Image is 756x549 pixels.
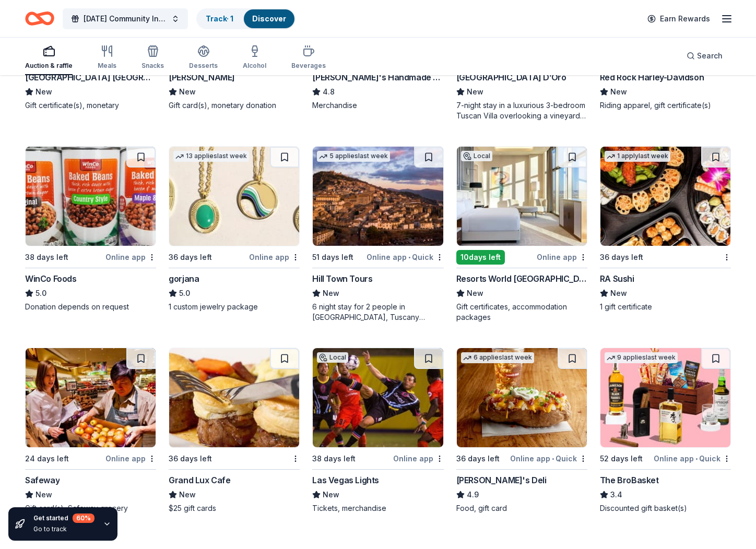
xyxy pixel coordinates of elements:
[25,41,73,75] button: Auction & raffle
[25,100,156,111] div: Gift certificate(s), monetary
[456,250,505,265] div: 10 days left
[457,147,587,246] img: Image for Resorts World Las Vegas
[25,6,54,31] a: Home
[33,525,95,533] div: Go to track
[312,100,443,111] div: Merchandise
[169,503,300,514] div: $25 gift cards
[456,71,566,83] div: [GEOGRAPHIC_DATA] D’Oro
[169,251,212,264] div: 36 days left
[249,250,300,264] div: Online app
[456,146,587,323] a: Image for Resorts World Las VegasLocal10days leftOnline appResorts World [GEOGRAPHIC_DATA]NewGift...
[312,272,372,285] div: Hill Town Tours
[467,488,479,501] span: 4.9
[600,272,634,285] div: RA Sushi
[105,250,156,264] div: Online app
[25,272,77,285] div: WinCo Foods
[33,514,95,523] div: Get started
[461,352,534,363] div: 6 applies last week
[312,503,443,514] div: Tickets, merchandise
[697,50,723,62] span: Search
[467,86,483,98] span: New
[63,8,188,29] button: [DATE] Community Initiative Silent Auction Event
[600,452,643,465] div: 52 days left
[456,272,587,285] div: Resorts World [GEOGRAPHIC_DATA]
[206,14,233,23] a: Track· 1
[600,348,730,447] img: Image for The BroBasket
[456,302,587,323] div: Gift certificates, accommodation packages
[189,41,218,75] button: Desserts
[169,302,300,312] div: 1 custom jewelry package
[169,71,235,83] div: [PERSON_NAME]
[641,9,716,28] a: Earn Rewards
[313,348,443,447] img: Image for Las Vegas Lights
[456,100,587,121] div: 7-night stay in a luxurious 3-bedroom Tuscan Villa overlooking a vineyard and the ancient walled ...
[552,455,554,463] span: •
[600,71,704,83] div: Red Rock Harley-Davidson
[600,147,730,246] img: Image for RA Sushi
[323,488,339,501] span: New
[312,474,379,486] div: Las Vegas Lights
[25,348,156,524] a: Image for Safeway24 days leftOnline appSafewayNewGift card(s), Safeway grocery products
[610,488,622,501] span: 3.4
[291,62,326,70] div: Beverages
[196,8,296,29] button: Track· 1Discover
[189,62,218,70] div: Desserts
[73,514,95,523] div: 60 %
[393,452,444,465] div: Online app
[467,287,483,300] span: New
[98,41,116,75] button: Meals
[510,452,587,465] div: Online app Quick
[169,272,199,285] div: gorjana
[600,503,731,514] div: Discounted gift basket(s)
[312,452,356,465] div: 38 days left
[537,250,587,264] div: Online app
[312,146,443,323] a: Image for Hill Town Tours 5 applieslast week51 days leftOnline app•QuickHill Town ToursNew6 night...
[408,253,410,261] span: •
[678,45,731,66] button: Search
[312,348,443,514] a: Image for Las Vegas LightsLocal38 days leftOnline appLas Vegas LightsNewTickets, merchandise
[312,251,353,264] div: 51 days left
[252,14,286,23] a: Discover
[610,86,627,98] span: New
[169,348,299,447] img: Image for Grand Lux Cafe
[26,147,156,246] img: Image for WinCo Foods
[105,452,156,465] div: Online app
[313,147,443,246] img: Image for Hill Town Tours
[457,348,587,447] img: Image for Jason's Deli
[25,474,60,486] div: Safeway
[367,250,444,264] div: Online app Quick
[456,348,587,514] a: Image for Jason's Deli6 applieslast week36 days leftOnline app•Quick[PERSON_NAME]'s Deli4.9Food, ...
[323,287,339,300] span: New
[179,287,190,300] span: 5.0
[317,352,348,363] div: Local
[169,147,299,246] img: Image for gorjana
[141,62,164,70] div: Snacks
[654,452,731,465] div: Online app Quick
[179,488,196,501] span: New
[36,86,52,98] span: New
[291,41,326,75] button: Beverages
[456,474,547,486] div: [PERSON_NAME]'s Deli
[605,151,670,162] div: 1 apply last week
[84,13,167,25] span: [DATE] Community Initiative Silent Auction Event
[610,287,627,300] span: New
[461,151,492,161] div: Local
[456,452,500,465] div: 36 days left
[600,474,659,486] div: The BroBasket
[600,348,731,514] a: Image for The BroBasket9 applieslast week52 days leftOnline app•QuickThe BroBasket3.4Discounted g...
[169,100,300,111] div: Gift card(s), monetary donation
[169,452,212,465] div: 36 days left
[141,41,164,75] button: Snacks
[169,474,230,486] div: Grand Lux Cafe
[317,151,390,162] div: 5 applies last week
[169,146,300,312] a: Image for gorjana13 applieslast week36 days leftOnline appgorjana5.01 custom jewelry package
[605,352,678,363] div: 9 applies last week
[25,146,156,312] a: Image for WinCo Foods38 days leftOnline appWinCo Foods5.0Donation depends on request
[600,100,731,111] div: Riding apparel, gift certificate(s)
[98,62,116,70] div: Meals
[25,452,69,465] div: 24 days left
[36,287,46,300] span: 5.0
[36,488,52,501] span: New
[173,151,249,162] div: 13 applies last week
[26,348,156,447] img: Image for Safeway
